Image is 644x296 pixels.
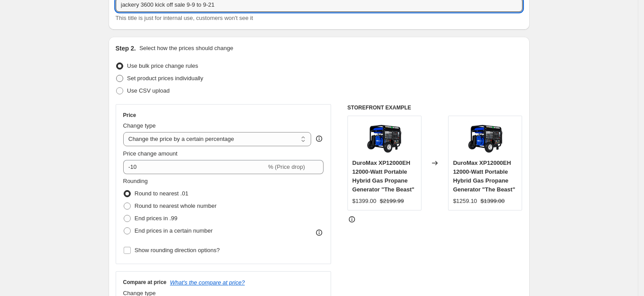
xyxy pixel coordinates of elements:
span: Round to nearest whole number [135,203,217,209]
span: Set product prices individually [127,75,203,82]
input: -15 [123,160,266,174]
span: This title is just for internal use, customers won't see it [116,15,253,21]
span: End prices in .99 [135,215,178,222]
span: % (Price drop) [268,164,305,170]
h3: Price [123,112,136,119]
strike: $1399.00 [480,197,504,206]
h6: STOREFRONT EXAMPLE [347,104,523,111]
span: Price change amount [123,150,178,157]
h2: Step 2. [116,44,136,53]
h3: Compare at price [123,279,167,286]
p: Select how the prices should change [139,44,233,53]
img: XP12000EH_01_80x.png [468,121,503,156]
span: Change type [123,122,156,129]
div: help [315,134,324,143]
img: XP12000EH_01_80x.png [367,121,402,156]
span: Rounding [123,178,148,184]
span: DuroMax XP12000EH 12000-Watt Portable Hybrid Gas Propane Generator "The Beast" [453,160,515,193]
span: Round to nearest .01 [135,190,188,197]
button: What's the compare at price? [170,279,245,286]
span: Show rounding direction options? [135,247,220,253]
span: Use bulk price change rules [127,62,198,69]
span: Use CSV upload [127,87,170,94]
span: DuroMax XP12000EH 12000-Watt Portable Hybrid Gas Propane Generator "The Beast" [352,160,414,193]
span: End prices in a certain number [135,227,213,234]
div: $1399.00 [352,197,376,206]
div: $1259.10 [453,197,477,206]
strike: $2199.99 [380,197,404,206]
